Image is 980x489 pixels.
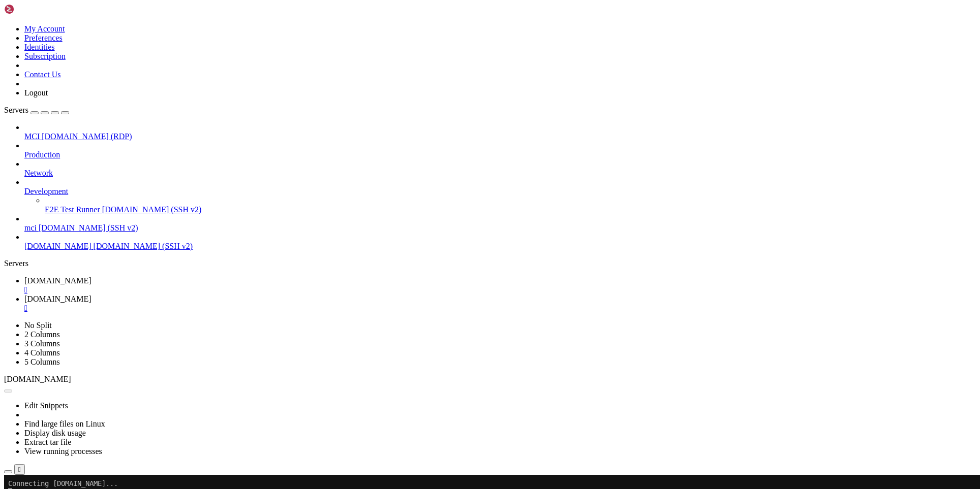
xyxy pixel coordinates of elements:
[24,295,976,313] a: 2.adlt.ir
[45,196,976,214] li: E2E Test Runner [DOMAIN_NAME] (SSH v2)
[24,150,976,159] a: Production
[45,205,100,214] span: E2E Test Runner
[24,339,60,348] a: 3 Columns
[24,276,91,285] span: [DOMAIN_NAME]
[24,24,65,33] a: My Account
[24,233,976,251] li: [DOMAIN_NAME] [DOMAIN_NAME] (SSH v2)
[94,242,193,250] span: [DOMAIN_NAME] (SSH v2)
[24,357,60,366] a: 5 Columns
[14,464,25,475] button: 
[24,447,102,455] a: View running processes
[24,223,37,232] span: mci
[24,429,86,437] a: Display disk usage
[24,34,63,42] a: Preferences
[24,43,55,51] a: Identities
[24,242,91,250] span: [DOMAIN_NAME]
[24,88,48,97] a: Logout
[24,70,61,79] a: Contact Us
[42,132,132,141] span: [DOMAIN_NAME] (RDP)
[24,132,40,141] span: MCI
[24,187,976,196] a: Development
[39,223,138,232] span: [DOMAIN_NAME] (SSH v2)
[24,304,976,313] a: 
[24,169,976,178] a: Network
[102,205,202,214] span: [DOMAIN_NAME] (SSH v2)
[24,330,60,339] a: 2 Columns
[24,438,71,446] a: Extract tar file
[4,4,848,13] x-row: Connecting [DOMAIN_NAME]...
[18,466,21,473] div: 
[24,295,91,303] span: [DOMAIN_NAME]
[4,13,8,22] div: (0, 1)
[24,132,976,141] a: MCI [DOMAIN_NAME] (RDP)
[24,419,105,428] a: Find large files on Linux
[24,52,66,60] a: Subscription
[24,141,976,159] li: Production
[4,375,71,383] span: [DOMAIN_NAME]
[24,401,68,410] a: Edit Snippets
[4,4,63,14] img: Shellngn
[24,178,976,214] li: Development
[24,348,60,357] a: 4 Columns
[24,276,976,295] a: 2.adlt.ir
[4,259,976,268] div: Servers
[4,106,69,114] a: Servers
[24,214,976,233] li: mci [DOMAIN_NAME] (SSH v2)
[24,242,976,251] a: [DOMAIN_NAME] [DOMAIN_NAME] (SSH v2)
[24,123,976,141] li: MCI [DOMAIN_NAME] (RDP)
[45,205,976,214] a: E2E Test Runner [DOMAIN_NAME] (SSH v2)
[24,321,52,330] a: No Split
[24,285,976,295] a: 
[24,223,976,233] a: mci [DOMAIN_NAME] (SSH v2)
[24,187,68,195] span: Development
[24,169,53,177] span: Network
[24,150,60,159] span: Production
[4,106,28,114] span: Servers
[24,159,976,178] li: Network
